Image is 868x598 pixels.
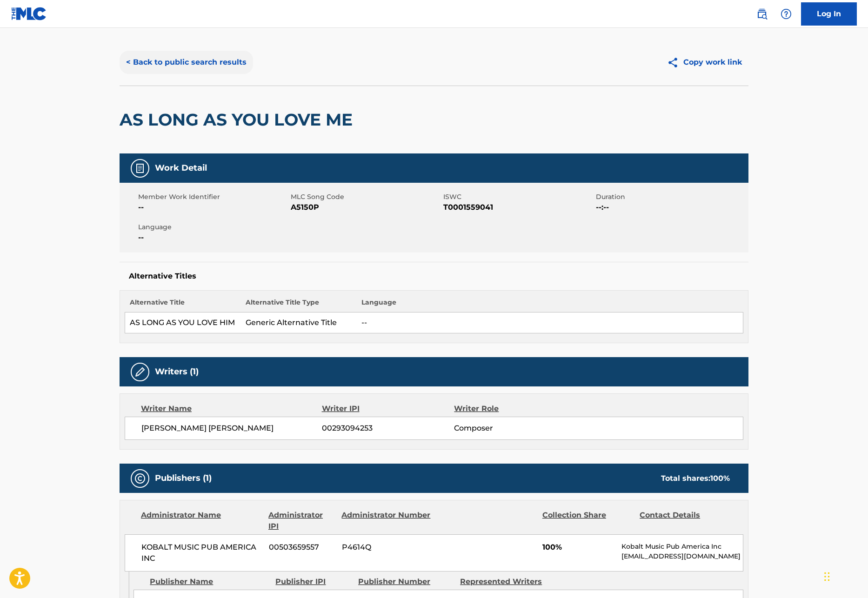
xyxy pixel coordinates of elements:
iframe: Chat Widget [821,553,868,598]
span: Composer [454,423,574,434]
div: Help [777,5,795,23]
span: 100% [542,542,614,553]
td: AS LONG AS YOU LOVE HIM [125,312,241,333]
div: Contact Details [640,510,730,532]
span: --:-- [596,202,746,213]
p: [EMAIL_ADDRESS][DOMAIN_NAME] [621,551,743,561]
span: 100 % [710,474,730,483]
span: MLC Song Code [291,192,441,202]
img: help [781,8,792,20]
div: Publisher Number [358,576,453,587]
span: 00293094253 [322,423,454,434]
span: ISWC [443,192,594,202]
th: Language [357,298,743,312]
img: Work Detail [134,163,146,174]
div: Drag [824,563,830,591]
span: KOBALT MUSIC PUB AMERICA INC [141,542,262,564]
span: Duration [596,192,746,202]
div: Writer Name [141,403,322,414]
h5: Writers (1) [155,366,199,377]
img: MLC Logo [11,7,47,20]
button: Copy work link [661,51,748,74]
div: Publisher Name [150,576,268,587]
h5: Work Detail [155,163,207,173]
span: P4614Q [342,542,432,553]
span: Member Work Identifier [138,192,288,202]
td: Generic Alternative Title [241,312,357,333]
div: Writer IPI [322,403,454,414]
span: [PERSON_NAME] [PERSON_NAME] [141,423,322,434]
a: Log In [801,2,857,26]
td: -- [357,312,743,333]
h5: Publishers (1) [155,473,212,484]
a: Public Search [753,5,771,23]
span: -- [138,202,288,213]
div: Represented Writers [460,576,555,587]
div: Publisher IPI [275,576,351,587]
span: A5150P [291,202,441,213]
span: 00503659557 [269,542,335,553]
button: < Back to public search results [120,51,253,74]
span: -- [138,232,288,243]
span: Language [138,222,288,232]
div: Total shares: [661,473,730,484]
div: Collection Share [542,510,633,532]
h2: AS LONG AS YOU LOVE ME [120,109,357,130]
th: Alternative Title Type [241,298,357,312]
img: Writers [134,366,146,378]
div: Writer Role [454,403,574,414]
span: T0001559041 [443,202,594,213]
p: Kobalt Music Pub America Inc [621,542,743,551]
div: Administrator Number [341,510,432,532]
img: Publishers [134,473,146,484]
div: Administrator Name [141,510,261,532]
h5: Alternative Titles [129,272,739,281]
th: Alternative Title [125,298,241,312]
img: search [756,8,768,20]
div: Administrator IPI [268,510,334,532]
img: Copy work link [667,57,683,68]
